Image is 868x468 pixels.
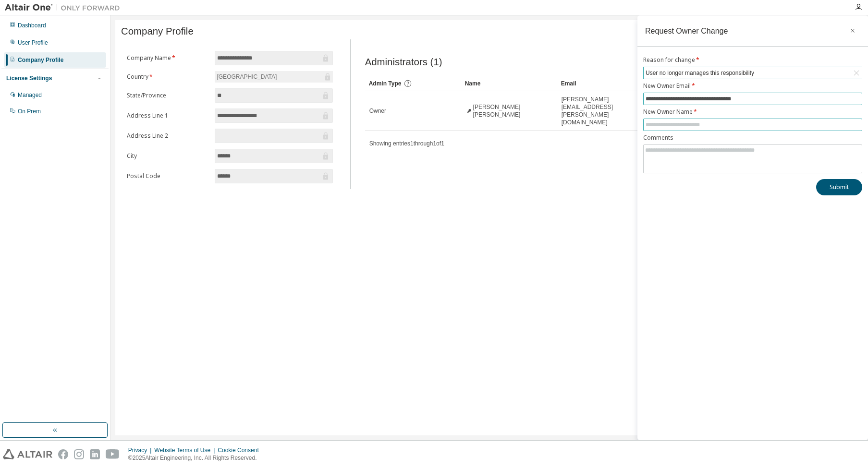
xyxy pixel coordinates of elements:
img: linkedin.svg [90,449,100,459]
p: © 2025 Altair Engineering, Inc. All Rights Reserved. [128,454,265,462]
div: Cookie Consent [218,446,264,454]
div: License Settings [6,74,52,82]
img: youtube.svg [106,449,120,459]
div: Request Owner Change [645,27,728,35]
div: Website Terms of Use [154,446,218,454]
label: Postal Code [127,172,209,180]
label: Address Line 1 [127,112,209,120]
label: Company Name [127,54,209,62]
img: facebook.svg [58,449,68,459]
label: City [127,152,209,160]
div: Email [561,76,649,91]
div: User no longer manages this responsibility [644,67,862,79]
label: Reason for change [643,56,862,64]
div: Dashboard [18,22,46,29]
div: Name [465,76,553,91]
div: [GEOGRAPHIC_DATA] [215,72,278,82]
div: Managed [18,91,42,99]
div: [GEOGRAPHIC_DATA] [215,71,332,83]
button: Submit [816,179,862,195]
span: Owner [369,107,386,115]
span: Admin Type [369,80,402,87]
span: Company Profile [121,26,194,37]
label: New Owner Name [643,108,862,116]
div: On Prem [18,108,41,115]
div: Company Profile [18,56,63,64]
label: State/Province [127,92,209,99]
label: New Owner Email [643,82,862,90]
label: Comments [643,134,862,142]
div: User Profile [18,39,48,47]
img: Altair One [5,3,125,12]
div: Privacy [128,446,154,454]
label: Country [127,73,209,81]
img: instagram.svg [74,449,84,459]
span: [PERSON_NAME][EMAIL_ADDRESS][PERSON_NAME][DOMAIN_NAME] [562,96,649,126]
label: Address Line 2 [127,132,209,140]
span: Showing entries 1 through 1 of 1 [369,140,444,147]
span: Administrators (1) [365,57,442,68]
div: User no longer manages this responsibility [644,68,756,78]
span: [PERSON_NAME] [PERSON_NAME] [473,103,553,119]
img: altair_logo.svg [3,449,52,459]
